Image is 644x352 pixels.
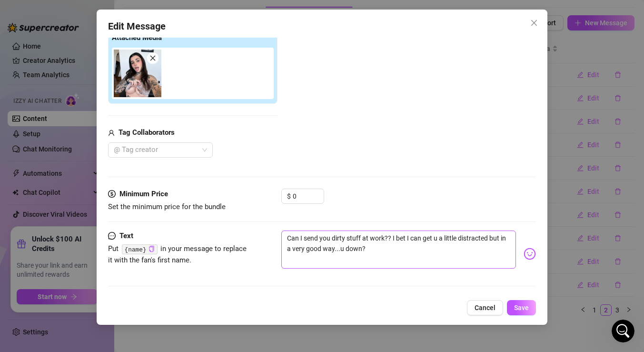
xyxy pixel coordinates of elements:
div: Happy to help clarify! [15,99,149,118]
b: expired fans flow [39,118,103,126]
span: close [530,19,538,27]
span: dollar [108,189,116,200]
button: Gif picker [30,279,38,287]
button: Send a message… [163,275,178,291]
span: Set the minimum price for the bundle [108,202,226,211]
button: Click to Copy [149,245,155,252]
span: Edit Message [108,19,166,34]
div: its marking as inactive but its working so im guessing its a bug, can u help me gix it? [42,52,175,80]
strong: Tag Collaborators [119,128,175,137]
div: its marking as inactive but its working so im guessing its a bug, can u help me gix it? [34,46,183,86]
span: Close [526,19,542,27]
button: Home [149,4,167,22]
b: Hey, [15,100,32,107]
textarea: Can I send you dirty stuff at work?? I bet I can get u a little distracted but in a very good way... [281,231,516,269]
button: Start recording [60,279,68,287]
div: Regarding the feature — you can check its activity in two places, depending on where you set it up: [15,174,149,202]
span: Put in your message to replace it with the fan's first name. [108,244,247,264]
div: Hey,Happy to help clarify!For theexpired fans flow, it only starts whennew fans become expiredTha... [8,93,156,279]
code: {name} [122,244,158,254]
li: Under [22,202,149,211]
img: Profile image for Giselle [27,5,42,20]
span: user [108,127,115,139]
img: media [114,50,161,97]
span: close [149,55,156,61]
b: Izzy Setup [52,213,91,221]
div: For the , it only starts when That said, I’ve already shared your case with the team, and they’re... [15,118,149,174]
img: svg%3e [524,248,536,260]
button: go back [6,4,24,22]
h1: Giselle [46,5,71,12]
li: Or under [22,213,149,222]
strong: Attached Media [112,33,162,42]
div: Close [167,4,184,21]
button: Upload attachment [45,279,53,287]
b: Bump Fans [62,174,104,182]
div: Giselle says… [8,93,183,296]
b: Automations [42,202,90,210]
div: luisa says… [8,46,183,93]
p: Active 6h ago [46,12,89,21]
span: copy [149,246,155,252]
button: Cancel [467,300,503,315]
button: Close [526,15,542,30]
span: message [108,231,116,242]
span: Cancel [475,304,495,312]
b: new fans become expired [15,128,120,145]
textarea: Message… [8,259,182,275]
div: If it's marking as inactive but still seems to be running, that could be a visual bug. Let me kno... [15,227,149,273]
strong: Minimum Price [119,190,168,198]
iframe: Intercom live chat [612,320,634,342]
button: Save [507,300,536,315]
strong: Text [119,231,133,240]
span: Save [514,304,529,312]
button: Emoji picker [15,279,22,287]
